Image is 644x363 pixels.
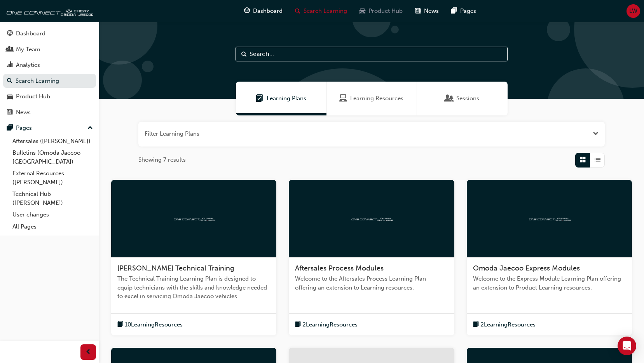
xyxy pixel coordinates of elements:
[289,180,454,336] a: oneconnectAftersales Process ModulesWelcome to the Aftersales Process Learning Plan offering an e...
[595,155,600,164] span: List
[3,121,96,135] button: Pages
[456,94,479,103] span: Sessions
[9,188,96,209] a: Technical Hub ([PERSON_NAME])
[350,94,403,103] span: Learning Resources
[7,125,13,132] span: pages-icon
[445,3,482,19] a: pages-iconPages
[627,4,640,18] button: LW
[117,264,234,272] span: [PERSON_NAME] Technical Training
[3,26,96,41] a: Dashboard
[409,3,445,19] a: news-iconNews
[3,42,96,57] a: My Team
[415,6,421,16] span: news-icon
[528,215,571,222] img: oneconnect
[236,82,326,115] a: Learning PlansLearning Plans
[9,135,96,147] a: Aftersales ([PERSON_NAME])
[618,337,636,355] div: Open Intercom Messenger
[7,93,13,100] span: car-icon
[353,3,409,19] a: car-iconProduct Hub
[86,347,91,357] span: prev-icon
[16,124,32,133] div: Pages
[7,30,13,37] span: guage-icon
[473,274,626,292] span: Welcome to the Express Module Learning Plan offering an extension to Product Learning resources.
[125,320,183,329] span: 10 Learning Resources
[3,89,96,104] a: Product Hub
[9,147,96,168] a: Bulletins (Omoda Jaecoo - [GEOGRAPHIC_DATA])
[295,320,358,330] button: book-icon2LearningResources
[16,61,40,70] div: Analytics
[16,29,45,38] div: Dashboard
[16,108,31,117] div: News
[295,320,301,330] span: book-icon
[9,221,96,233] a: All Pages
[473,264,580,272] span: Omoda Jaecoo Express Modules
[16,92,50,101] div: Product Hub
[424,7,439,16] span: News
[3,58,96,72] a: Analytics
[580,155,586,164] span: Grid
[267,94,306,103] span: Learning Plans
[7,78,12,85] span: search-icon
[117,274,270,301] span: The Technical Training Learning Plan is designed to equip technicians with the skills and knowled...
[7,46,13,53] span: people-icon
[238,3,289,19] a: guage-iconDashboard
[451,6,457,16] span: pages-icon
[173,215,215,222] img: oneconnect
[236,47,508,61] input: Search...
[117,320,123,330] span: book-icon
[480,320,536,329] span: 2 Learning Resources
[295,6,300,16] span: search-icon
[629,7,637,16] span: LW
[4,3,93,19] img: oneconnect
[460,7,476,16] span: Pages
[302,320,358,329] span: 2 Learning Resources
[295,274,448,292] span: Welcome to the Aftersales Process Learning Plan offering an extension to Learning resources.
[593,129,599,138] button: Open the filter
[7,109,13,116] span: news-icon
[111,180,276,336] a: oneconnect[PERSON_NAME] Technical TrainingThe Technical Training Learning Plan is designed to equ...
[473,320,536,330] button: book-icon2LearningResources
[417,82,508,115] a: SessionsSessions
[3,74,96,88] a: Search Learning
[326,82,417,115] a: Learning ResourcesLearning Resources
[7,62,13,69] span: chart-icon
[256,94,264,103] span: Learning Plans
[244,6,250,16] span: guage-icon
[360,6,365,16] span: car-icon
[3,105,96,120] a: News
[9,168,96,188] a: External Resources ([PERSON_NAME])
[253,7,283,16] span: Dashboard
[467,180,632,336] a: oneconnectOmoda Jaecoo Express ModulesWelcome to the Express Module Learning Plan offering an ext...
[138,155,186,164] span: Showing 7 results
[473,320,479,330] span: book-icon
[241,50,247,59] span: Search
[87,123,93,133] span: up-icon
[16,45,40,54] div: My Team
[117,320,183,330] button: book-icon10LearningResources
[304,7,347,16] span: Search Learning
[289,3,353,19] a: search-iconSearch Learning
[368,7,403,16] span: Product Hub
[9,209,96,221] a: User changes
[339,94,347,103] span: Learning Resources
[3,25,96,121] button: DashboardMy TeamAnalyticsSearch LearningProduct HubNews
[350,215,393,222] img: oneconnect
[295,264,384,272] span: Aftersales Process Modules
[445,94,453,103] span: Sessions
